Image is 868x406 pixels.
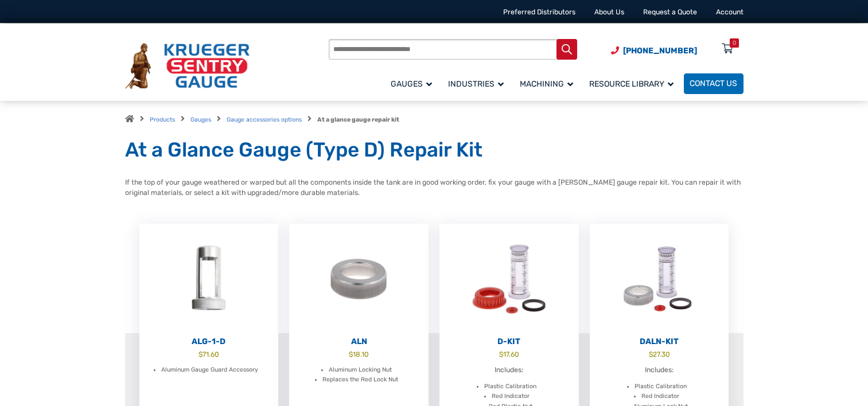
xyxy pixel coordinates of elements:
span: $ [499,350,503,358]
li: Replaces the Red Lock Nut [322,374,398,384]
img: Krueger Sentry Gauge [125,43,250,89]
li: Aluminum Gauge Guard Accessory [161,365,258,374]
img: D-Kit [439,224,579,334]
li: Plastic Calibration [635,381,687,391]
h1: At a Glance Gauge (Type D) Repair Kit [125,138,744,163]
h2: D-Kit [439,337,579,347]
span: Contact Us [690,79,737,89]
a: Account [716,8,744,16]
li: Red Indicator [492,391,530,401]
h2: ALG-1-D [139,337,279,347]
div: 0 [733,38,736,48]
p: If the top of your gauge weathered or warped but all the components inside the tank are in good w... [125,177,744,198]
img: ALG-OF [139,224,279,334]
a: Gauges [385,72,442,95]
span: Gauges [391,79,432,89]
img: ALN [289,224,429,334]
bdi: 18.10 [349,350,369,358]
span: Resource Library [589,79,674,89]
a: Machining [514,72,583,95]
span: $ [649,350,653,358]
a: Request a Quote [643,8,697,16]
span: Machining [520,79,573,89]
p: Includes: [600,365,719,376]
span: $ [198,350,203,358]
h2: ALN [289,337,429,347]
li: Aluminum Locking Nut [329,365,392,374]
a: Industries [442,72,514,95]
span: $ [349,350,353,358]
li: Plastic Calibration [484,381,536,391]
img: DALN-Kit [590,224,729,334]
a: Gauge accessories options [227,116,302,123]
li: Red Indicator [641,391,679,401]
a: Gauges [190,116,211,123]
a: Contact Us [684,73,744,94]
span: [PHONE_NUMBER] [623,46,697,56]
span: Industries [448,79,504,89]
a: Resource Library [583,72,684,95]
bdi: 71.60 [198,350,219,358]
a: Phone Number (920) 434-8860 [611,45,697,57]
a: Preferred Distributors [503,8,575,16]
bdi: 17.60 [499,350,519,358]
h2: DALN-Kit [590,337,729,347]
strong: At a glance gauge repair kit [317,116,399,123]
p: Includes: [450,365,569,376]
a: About Us [594,8,624,16]
a: Products [150,116,175,123]
bdi: 27.30 [649,350,670,358]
